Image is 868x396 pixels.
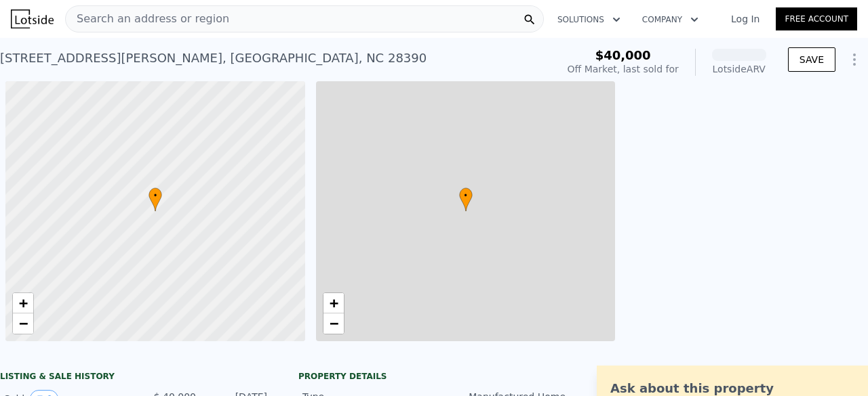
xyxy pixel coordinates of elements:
a: Zoom in [13,293,33,313]
div: • [459,188,473,211]
span: + [19,294,28,311]
span: + [329,294,338,311]
button: Company [631,7,709,32]
span: $40,000 [595,48,651,62]
img: Lotside [11,9,54,28]
a: Zoom out [323,313,344,334]
button: SAVE [788,47,835,72]
a: Free Account [776,7,857,30]
span: − [329,315,338,332]
span: Search an address or region [66,11,229,27]
div: Off Market, last sold for [568,62,679,76]
div: • [149,188,162,211]
span: − [19,315,28,332]
div: Property details [298,371,570,382]
a: Log In [715,12,776,26]
button: Solutions [547,7,631,32]
a: Zoom out [13,313,33,334]
div: Lotside ARV [712,62,766,76]
a: Zoom in [323,293,344,313]
span: • [459,190,473,202]
span: • [149,190,162,202]
button: Show Options [841,46,868,73]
